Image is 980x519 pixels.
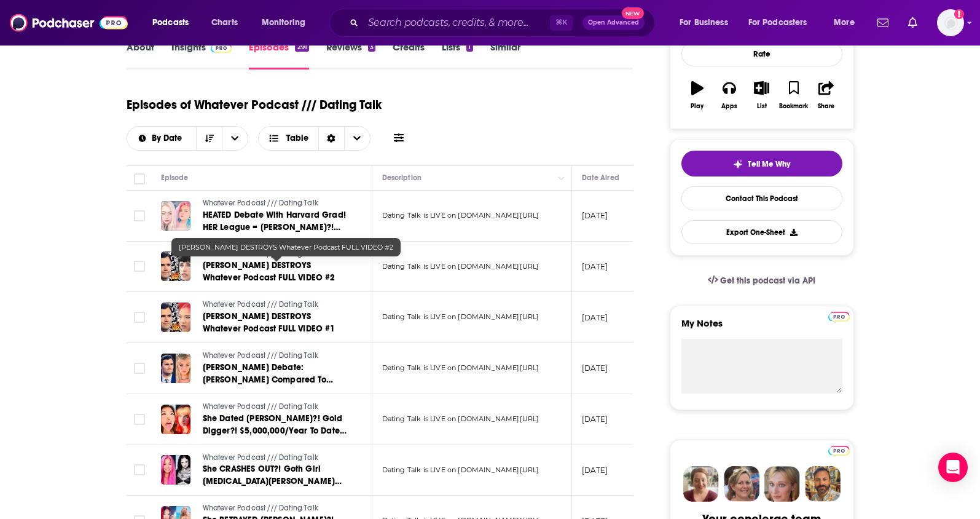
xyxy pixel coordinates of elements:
[937,9,964,36] button: Show profile menu
[681,186,842,210] a: Contact This Podcast
[681,73,713,117] button: Play
[680,14,728,31] span: For Business
[582,465,608,475] p: [DATE]
[937,9,964,36] span: Logged in as kochristina
[203,453,350,464] a: Whatever Podcast /// Dating Talk
[127,134,197,143] button: open menu
[810,73,842,117] button: Share
[828,444,850,456] a: Pro website
[588,20,639,26] span: Open Advanced
[393,41,425,69] a: Credits
[203,311,350,335] a: [PERSON_NAME] DESTROYS Whatever Podcast FULL VIDEO #1
[550,15,573,31] span: ⌘ K
[134,464,145,475] span: Toggle select row
[203,503,350,514] a: Whatever Podcast /// Dating Talk
[203,299,350,311] a: Whatever Podcast /// Dating Talk
[286,134,308,143] span: Table
[764,466,800,502] img: Jules Profile
[152,14,189,31] span: Podcasts
[295,43,308,52] div: 291
[681,151,842,176] button: tell me why sparkleTell Me Why
[134,414,145,425] span: Toggle select row
[382,262,539,271] span: Dating Talk is LIVE on ⁠⁠⁠⁠⁠⁠⁠⁠⁠⁠⁠⁠⁠⁠⁠⁠⁠⁠⁠⁠⁠⁠⁠⁠⁠⁠⁠⁠⁠⁠⁠⁠⁠⁠⁠⁠⁠⁠⁠⁠⁠⁠⁠⁠⁠⁠⁠⁠⁠⁠⁠⁠⁠⁠⁠⁠⁠⁠⁠⁠⁠⁠⁠⁠⁠⁠⁠⁠⁠⁠⁠⁠⁠⁠...
[203,351,350,362] a: Whatever Podcast /// Dating Talk
[203,463,350,488] a: She CRASHES OUT?! Goth Girl [MEDICAL_DATA][PERSON_NAME] DATING?! BPD Bipolar Manic Girl LOSES IT?...
[203,402,318,411] span: Whatever Podcast /// Dating Talk
[368,43,375,52] div: 3
[203,13,245,33] a: Charts
[134,261,145,272] span: Toggle select row
[721,103,737,110] div: Apps
[203,362,339,410] span: [PERSON_NAME] Debate: [PERSON_NAME] Compared To [PERSON_NAME]?! ALL Girls RAGE QUIT?! (FERAL) | D...
[382,170,421,185] div: Description
[161,170,189,185] div: Episode
[127,97,382,113] h1: Episodes of Whatever Podcast /// Dating Talk
[249,41,308,69] a: Episodes291
[203,413,347,461] span: She Dated [PERSON_NAME]?! Gold Digger?! $5,000,000/Year To Date Her?! Prison Dating?! | Dating Ta...
[745,73,777,117] button: List
[203,504,318,512] span: Whatever Podcast /// Dating Talk
[203,198,350,209] a: Whatever Podcast /// Dating Talk
[127,126,249,151] h2: Choose List sort
[179,243,393,252] span: [PERSON_NAME] DESTROYS Whatever Podcast FULL VIDEO #2
[938,453,968,482] div: Open Intercom Messenger
[691,103,704,110] div: Play
[222,127,248,150] button: open menu
[671,13,743,33] button: open menu
[203,199,318,207] span: Whatever Podcast /// Dating Talk
[382,312,539,321] span: Dating Talk is LIVE on ⁠⁠⁠⁠⁠⁠⁠⁠⁠⁠⁠⁠⁠⁠⁠⁠⁠⁠⁠⁠⁠⁠⁠⁠⁠⁠⁠⁠⁠⁠⁠⁠⁠⁠⁠⁠⁠⁠⁠⁠⁠⁠⁠⁠⁠⁠⁠⁠⁠⁠⁠⁠⁠⁠⁠⁠⁠⁠⁠⁠⁠⁠⁠⁠⁠⁠⁠⁠⁠⁠⁠⁠⁠⁠...
[622,7,644,19] span: New
[442,41,472,69] a: Lists1
[203,250,318,258] span: Whatever Podcast /// Dating Talk
[203,259,350,284] a: [PERSON_NAME] DESTROYS Whatever Podcast FULL VIDEO #2
[554,171,569,186] button: Column Actions
[740,13,825,33] button: open menu
[382,466,539,474] span: Dating Talk is LIVE on ⁠⁠⁠⁠⁠⁠⁠⁠⁠⁠⁠⁠⁠⁠⁠⁠⁠⁠⁠⁠⁠⁠⁠⁠⁠⁠⁠⁠⁠⁠⁠⁠⁠⁠⁠⁠⁠⁠⁠⁠⁠⁠⁠⁠⁠⁠⁠⁠⁠⁠⁠⁠⁠⁠⁠⁠⁠⁠⁠⁠⁠⁠⁠⁠⁠⁠⁠⁠⁠⁠⁠⁠⁠[...
[698,266,826,296] a: Get this podcast via API
[196,127,222,150] button: Sort Direction
[681,220,842,244] button: Export One-Sheet
[748,14,807,31] span: For Podcasters
[382,363,539,372] span: Dating Talk is LIVE on ⁠⁠⁠⁠⁠⁠⁠⁠⁠⁠⁠⁠⁠⁠⁠⁠⁠⁠⁠⁠⁠⁠⁠⁠⁠⁠⁠⁠⁠⁠⁠⁠⁠⁠⁠⁠⁠⁠⁠⁠⁠⁠⁠⁠⁠⁠⁠⁠⁠⁠⁠⁠⁠⁠⁠⁠⁠⁠⁠⁠⁠⁠⁠⁠⁠⁠⁠⁠⁠⁠⁠⁠⁠⁠...
[171,41,232,69] a: InsightsPodchaser Pro
[582,414,608,424] p: [DATE]
[326,41,375,69] a: Reviews3
[211,43,232,53] img: Podchaser Pro
[203,209,350,234] a: HEATED Debate With Harvard Grad! HER League = [PERSON_NAME]?! [PERSON_NAME] [DEMOGRAPHIC_DATA] Ar...
[582,261,608,272] p: [DATE]
[757,103,767,110] div: List
[203,402,350,413] a: Whatever Podcast /// Dating Talk
[203,311,335,334] span: [PERSON_NAME] DESTROYS Whatever Podcast FULL VIDEO #1
[683,466,719,502] img: Sydney Profile
[720,275,815,286] span: Get this podcast via API
[872,12,893,33] a: Show notifications dropdown
[318,127,344,150] div: Sort Direction
[341,9,667,37] div: Search podcasts, credits, & more...
[828,446,850,456] img: Podchaser Pro
[490,41,520,69] a: Similar
[258,126,370,151] button: Choose View
[778,73,810,117] button: Bookmark
[828,310,850,322] a: Pro website
[466,43,472,52] div: 1
[134,312,145,323] span: Toggle select row
[203,260,335,283] span: [PERSON_NAME] DESTROYS Whatever Podcast FULL VIDEO #2
[582,363,608,373] p: [DATE]
[805,466,841,502] img: Jon Profile
[834,14,855,31] span: More
[144,13,205,33] button: open menu
[903,12,922,33] a: Show notifications dropdown
[582,210,608,221] p: [DATE]
[779,103,808,110] div: Bookmark
[724,466,759,502] img: Barbara Profile
[10,11,128,34] img: Podchaser - Follow, Share and Rate Podcasts
[203,464,342,511] span: She CRASHES OUT?! Goth Girl [MEDICAL_DATA][PERSON_NAME] DATING?! BPD Bipolar Manic Girl LOSES IT?...
[818,103,834,110] div: Share
[203,351,318,360] span: Whatever Podcast /// Dating Talk
[382,211,539,220] span: Dating Talk is LIVE on ⁠⁠⁠⁠⁠⁠⁠⁠⁠⁠⁠⁠⁠⁠⁠⁠⁠⁠⁠⁠⁠⁠⁠⁠⁠⁠⁠⁠⁠⁠⁠⁠⁠⁠⁠⁠⁠⁠⁠⁠⁠⁠⁠⁠⁠⁠⁠⁠⁠⁠⁠⁠⁠⁠⁠⁠⁠⁠⁠⁠⁠⁠⁠⁠⁠⁠⁠⁠⁠⁠⁠⁠⁠⁠...
[582,170,619,185] div: Date Aired
[733,159,743,169] img: tell me why sparkle
[262,14,305,31] span: Monitoring
[203,210,346,269] span: HEATED Debate With Harvard Grad! HER League = [PERSON_NAME]?! [PERSON_NAME] [DEMOGRAPHIC_DATA] Ar...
